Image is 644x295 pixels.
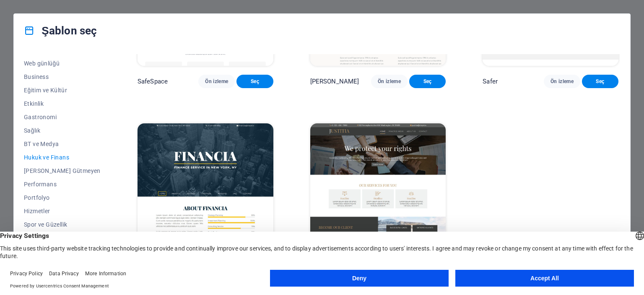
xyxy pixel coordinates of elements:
span: Business [24,73,101,80]
span: Seç [589,78,612,85]
span: Spor ve Güzellik [24,221,101,228]
button: Sağlık [24,124,101,137]
span: Ön izleme [378,78,401,85]
button: Etkinlik [24,97,101,110]
span: Gastronomi [24,114,101,120]
span: Hukuk ve Finans [24,154,101,161]
span: Ön izleme [551,78,574,85]
button: Gastronomi [24,110,101,124]
span: Portfolyo [24,194,101,201]
span: Seç [416,78,439,85]
p: Safer [483,77,498,86]
button: Spor ve Güzellik [24,218,101,231]
button: BT ve Medya [24,137,101,151]
p: SafeSpace [138,77,168,86]
span: Web günlüğü [24,60,101,67]
span: [PERSON_NAME] Gütmeyen [24,167,101,174]
button: Seç [409,75,446,88]
img: Justitia [310,123,446,248]
span: Ön izleme [205,78,228,85]
span: BT ve Medya [24,141,101,147]
span: Sağlık [24,127,101,134]
span: Hizmetler [24,208,101,214]
button: Hukuk ve Finans [24,151,101,164]
img: Financia [138,123,273,248]
button: Eğitim ve Kültür [24,84,101,97]
button: Ön izleme [371,75,408,88]
button: Hizmetler [24,204,101,218]
button: [PERSON_NAME] Gütmeyen [24,164,101,178]
span: Etkinlik [24,100,101,107]
button: Ön izleme [198,75,235,88]
span: Eğitim ve Kültür [24,87,101,94]
button: Seç [582,75,618,88]
p: [PERSON_NAME] [310,77,359,86]
span: Performans [24,181,101,188]
button: Ticaret [24,231,101,245]
span: Seç [243,78,266,85]
h4: Şablon seç [24,24,97,37]
button: Seç [236,75,273,88]
button: Performans [24,178,101,191]
button: Web günlüğü [24,57,101,70]
button: Portfolyo [24,191,101,204]
button: Ön izleme [544,75,580,88]
button: Business [24,70,101,84]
